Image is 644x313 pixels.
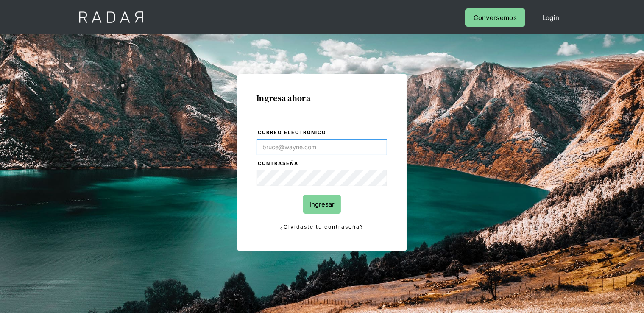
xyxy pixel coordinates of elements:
a: Conversemos [465,8,525,27]
label: Correo electrónico [258,129,387,137]
form: Login Form [256,128,388,232]
input: Ingresar [303,195,341,214]
a: ¿Olvidaste tu contraseña? [257,222,387,232]
h1: Ingresa ahora [256,93,388,103]
input: bruce@wayne.com [257,139,387,155]
a: Login [534,8,568,27]
label: Contraseña [258,159,387,168]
